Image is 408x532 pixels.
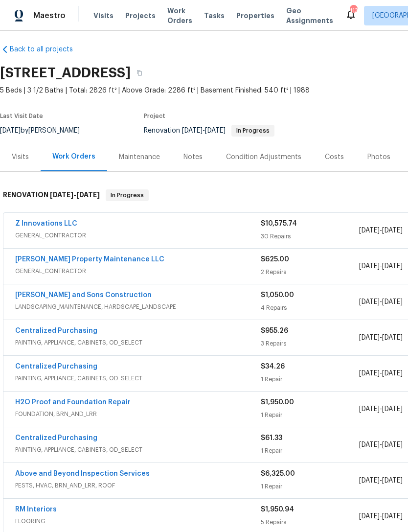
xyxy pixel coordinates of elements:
span: $1,950.94 [261,506,294,513]
div: 113 [350,6,357,16]
span: [DATE] [50,191,73,198]
span: - [359,226,403,235]
div: 5 Repairs [261,517,359,527]
div: 1 Repair [261,410,359,420]
button: Copy Address [131,64,148,82]
span: Projects [125,11,156,21]
span: GENERAL_CONTRACTOR [15,266,261,276]
a: [PERSON_NAME] Property Maintenance LLC [15,256,164,263]
div: 4 Repairs [261,303,359,313]
div: 1 Repair [261,482,359,491]
span: - [359,440,403,450]
span: $625.00 [261,256,289,263]
div: Maintenance [119,152,160,162]
a: Centralized Purchasing [15,435,97,441]
span: - [359,404,403,414]
span: [DATE] [382,513,403,520]
span: GENERAL_CONTRACTOR [15,231,261,240]
span: [DATE] [382,227,403,234]
span: Maestro [33,11,66,21]
div: 1 Repair [261,374,359,384]
a: [PERSON_NAME] and Sons Construction [15,292,152,299]
div: Visits [12,152,29,162]
span: PAINTING, APPLIANCE, CABINETS, OD_SELECT [15,338,261,347]
div: Work Orders [52,152,95,162]
span: [DATE] [205,127,226,134]
a: H2O Proof and Foundation Repair [15,399,131,406]
a: RM Interiors [15,506,57,513]
span: [DATE] [382,370,403,377]
span: $6,325.00 [261,470,295,477]
span: $34.26 [261,363,285,370]
span: [DATE] [359,406,380,413]
span: [DATE] [382,334,403,341]
span: $955.26 [261,327,288,334]
span: [DATE] [182,127,203,134]
span: Work Orders [167,6,192,25]
span: [DATE] [382,406,403,413]
span: [DATE] [382,441,403,448]
span: LANDSCAPING_MAINTENANCE, HARDSCAPE_LANDSCAPE [15,302,261,312]
div: 1 Repair [261,446,359,456]
span: [DATE] [359,334,380,341]
span: Renovation [144,127,274,134]
span: - [359,369,403,378]
span: FOUNDATION, BRN_AND_LRR [15,409,261,419]
div: 3 Repairs [261,339,359,348]
a: Centralized Purchasing [15,363,97,370]
span: Properties [236,11,274,21]
div: Notes [183,152,203,162]
span: Tasks [204,12,225,19]
span: PESTS, HVAC, BRN_AND_LRR, ROOF [15,481,261,490]
a: Centralized Purchasing [15,327,97,334]
span: [DATE] [382,263,403,270]
span: [DATE] [359,477,380,484]
span: - [359,476,403,486]
span: $10,575.74 [261,220,297,227]
span: - [359,511,403,521]
span: FLOORING [15,516,261,526]
span: PAINTING, APPLIANCE, CABINETS, OD_SELECT [15,373,261,383]
div: Photos [367,152,390,162]
span: $61.33 [261,435,282,441]
span: - [359,333,403,343]
div: 2 Repairs [261,267,359,277]
span: [DATE] [382,299,403,305]
span: [DATE] [359,227,380,234]
span: [DATE] [382,477,403,484]
a: Z Innovations LLC [15,220,77,227]
span: - [50,191,100,198]
span: - [182,127,226,134]
span: [DATE] [359,263,380,270]
span: [DATE] [76,191,100,198]
a: Above and Beyond Inspection Services [15,470,150,477]
span: In Progress [232,128,273,134]
span: [DATE] [359,441,380,448]
span: - [359,261,403,271]
div: Condition Adjustments [226,152,301,162]
span: $1,050.00 [261,292,294,299]
span: - [359,297,403,307]
span: $1,950.00 [261,399,294,406]
span: Visits [93,11,113,21]
div: 30 Repairs [261,231,359,241]
span: [DATE] [359,513,380,520]
span: PAINTING, APPLIANCE, CABINETS, OD_SELECT [15,445,261,455]
span: In Progress [107,190,148,200]
span: [DATE] [359,370,380,377]
div: Costs [325,152,344,162]
span: Project [144,113,165,119]
span: [DATE] [359,299,380,305]
h6: RENOVATION [3,189,100,201]
span: Geo Assignments [286,6,333,25]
